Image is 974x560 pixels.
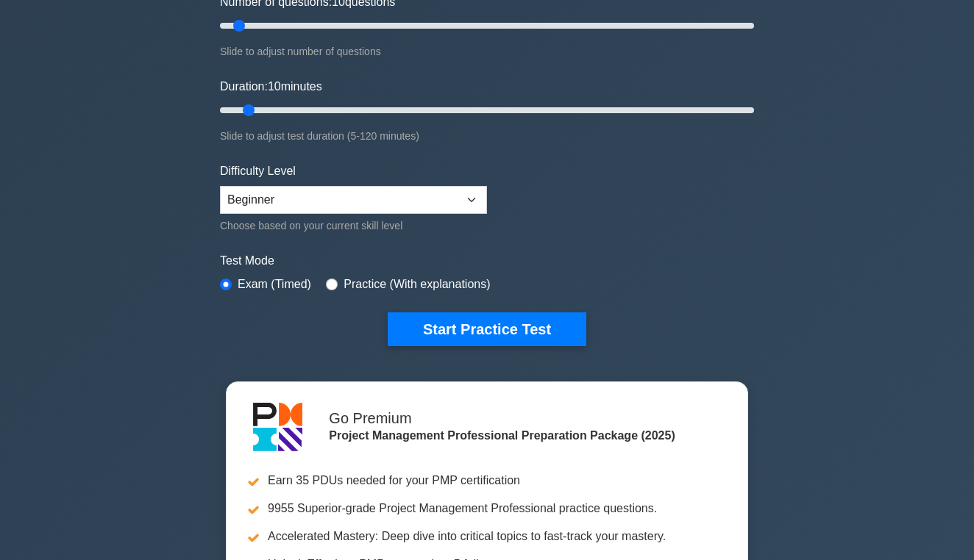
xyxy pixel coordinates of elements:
span: 10 [268,80,281,93]
div: Slide to adjust test duration (5-120 minutes) [220,127,754,145]
div: Slide to adjust number of questions [220,43,754,60]
label: Practice (With explanations) [344,276,490,293]
label: Difficulty Level [220,162,296,180]
label: Test Mode [220,252,754,270]
button: Start Practice Test [388,312,586,346]
label: Duration: minutes [220,78,322,96]
label: Exam (Timed) [238,276,311,293]
div: Choose based on your current skill level [220,217,487,234]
